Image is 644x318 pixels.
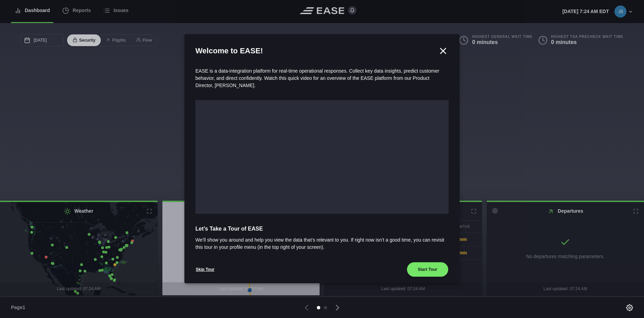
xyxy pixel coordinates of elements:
iframe: onboarding [195,100,449,214]
span: We’ll show you around and help you view the data that’s relevant to you. If right now isn’t a goo... [195,236,449,251]
span: EASE is a data-integration platform for real-time operational responses. Collect key data insight... [195,68,439,88]
h2: Welcome to EASE! [195,45,438,56]
span: Let’s Take a Tour of EASE [195,225,449,233]
button: Start Tour [407,262,449,277]
span: Page 1 [11,304,28,311]
button: Skip Tour [195,262,215,277]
